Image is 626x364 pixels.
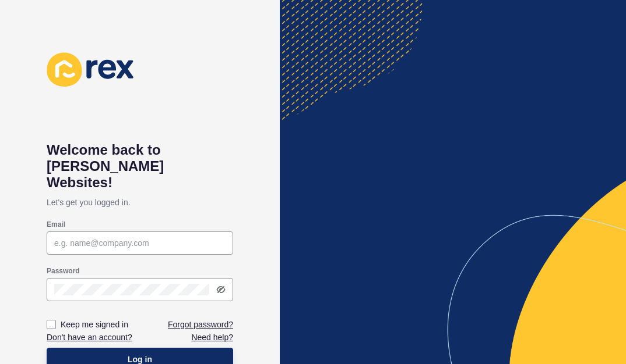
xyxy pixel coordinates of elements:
a: Don't have an account? [47,331,132,343]
a: Forgot password? [168,319,233,330]
input: e.g. name@company.com [54,237,226,249]
h1: Welcome back to [PERSON_NAME] Websites! [47,142,233,191]
label: Email [47,220,65,229]
a: Need help? [191,331,233,343]
label: Keep me signed in [61,319,128,330]
p: Let's get you logged in. [47,191,233,214]
label: Password [47,266,80,276]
